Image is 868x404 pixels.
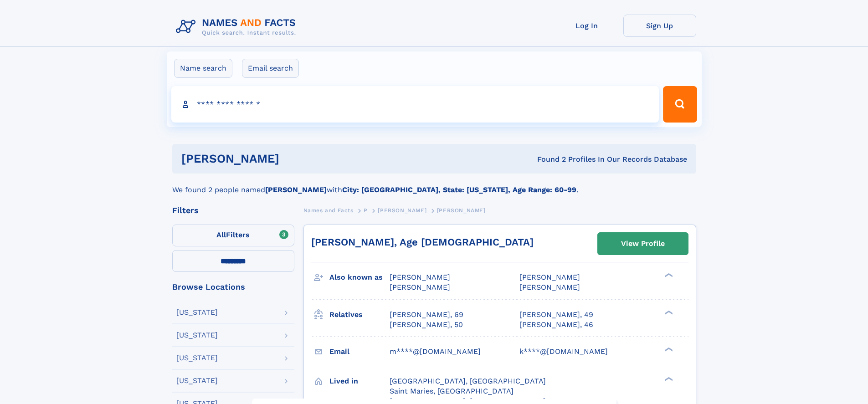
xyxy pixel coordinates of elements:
[519,310,593,320] a: [PERSON_NAME], 49
[174,59,232,78] label: Name search
[663,309,673,315] div: ❯
[172,15,303,39] img: Logo Names and Facts
[176,332,218,339] div: [US_STATE]
[176,309,218,316] div: [US_STATE]
[519,273,580,281] span: [PERSON_NAME]
[390,283,450,291] span: [PERSON_NAME]
[176,377,218,384] div: [US_STATE]
[390,377,546,385] span: [GEOGRAPHIC_DATA], [GEOGRAPHIC_DATA]
[176,354,218,362] div: [US_STATE]
[663,346,673,352] div: ❯
[663,86,697,123] button: Search Button
[408,154,687,164] div: Found 2 Profiles In Our Records Database
[437,207,486,214] span: [PERSON_NAME]
[329,270,390,285] h3: Also known as
[519,320,593,330] a: [PERSON_NAME], 46
[181,153,408,164] h1: [PERSON_NAME]
[550,15,623,37] a: Log In
[342,185,576,194] b: City: [GEOGRAPHIC_DATA], State: [US_STATE], Age Range: 60-99
[390,273,450,281] span: [PERSON_NAME]
[390,387,514,395] span: Saint Maries, [GEOGRAPHIC_DATA]
[216,230,226,239] span: All
[329,373,390,389] h3: Lived in
[390,320,463,330] a: [PERSON_NAME], 50
[598,233,688,255] a: View Profile
[378,207,426,214] span: [PERSON_NAME]
[329,344,390,359] h3: Email
[519,283,580,291] span: [PERSON_NAME]
[172,174,696,195] div: We found 2 people named with .
[364,207,368,214] span: P
[265,185,327,194] b: [PERSON_NAME]
[621,233,665,254] div: View Profile
[364,205,368,216] a: P
[172,283,294,291] div: Browse Locations
[303,205,354,216] a: Names and Facts
[242,59,299,78] label: Email search
[172,206,294,215] div: Filters
[171,86,659,123] input: search input
[172,225,294,246] label: Filters
[329,307,390,322] h3: Relatives
[663,272,673,278] div: ❯
[390,310,463,320] a: [PERSON_NAME], 69
[663,376,673,382] div: ❯
[311,236,534,248] a: [PERSON_NAME], Age [DEMOGRAPHIC_DATA]
[623,15,696,37] a: Sign Up
[378,205,426,216] a: [PERSON_NAME]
